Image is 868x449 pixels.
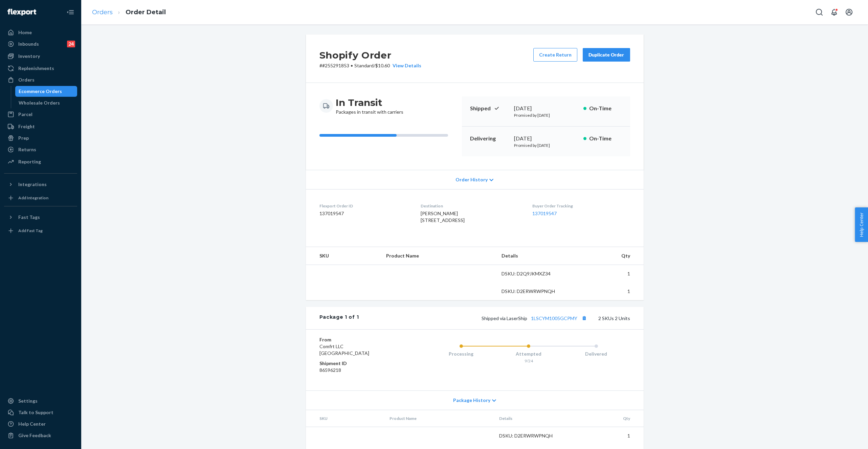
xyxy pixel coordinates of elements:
div: Add Fast Tag [18,228,43,233]
th: Qty [568,410,644,427]
button: Fast Tags [4,212,77,223]
ol: breadcrumbs [87,2,171,22]
th: SKU [306,410,384,427]
p: Delivering [470,135,509,142]
div: Replenishments [18,65,54,72]
span: Shipped via LaserShip [482,315,589,321]
p: On-Time [589,105,622,112]
th: Details [494,410,568,427]
th: Product Name [384,410,494,427]
div: [DATE] [514,105,578,112]
div: Prep [18,135,29,141]
button: Duplicate Order [583,48,630,62]
div: Duplicate Order [588,51,624,58]
div: DSKU: D2ERWRWPNQH [499,432,563,439]
td: 1 [570,265,643,283]
a: Orders [4,74,77,85]
a: Add Integration [4,193,77,203]
dd: 86596218 [319,367,400,374]
div: Home [18,29,32,36]
div: Add Integration [18,195,48,201]
button: Copy tracking number [580,314,589,322]
div: Talk to Support [18,409,53,416]
dt: Shipment ID [319,360,400,367]
a: Prep [4,133,77,143]
th: Qty [570,247,643,265]
a: Returns [4,144,77,155]
div: Reporting [18,158,41,165]
a: Inventory [4,51,77,62]
span: Comfrt LLC [GEOGRAPHIC_DATA] [319,343,369,356]
div: Returns [18,146,36,153]
button: Close Navigation [64,5,77,19]
td: 1 [570,283,643,300]
div: Give Feedback [18,432,51,439]
div: Packages in transit with carriers [336,96,403,115]
a: Ecommerce Orders [15,86,77,97]
dd: 137019547 [319,210,410,217]
dt: Buyer Order Tracking [532,203,630,209]
span: Standard [354,63,374,68]
button: Help Center [855,207,868,242]
p: # #255291853 / $10.60 [319,62,421,69]
a: Inbounds24 [4,39,77,49]
div: Parcel [18,111,32,118]
div: [DATE] [514,135,578,142]
button: Open account menu [842,5,856,19]
a: Home [4,27,77,38]
button: Create Return [533,48,577,62]
div: Wholesale Orders [19,99,60,106]
p: Promised by [DATE] [514,112,578,118]
div: Processing [427,351,495,357]
div: Help Center [18,421,46,427]
a: Parcel [4,109,77,120]
button: Integrations [4,179,77,190]
span: • [351,63,353,68]
span: Package History [453,397,490,404]
button: Open notifications [827,5,841,19]
th: Product Name [381,247,496,265]
a: Order Detail [126,8,166,16]
a: Reporting [4,156,77,167]
div: Attempted [495,351,562,357]
p: Promised by [DATE] [514,142,578,148]
a: Freight [4,121,77,132]
div: Inventory [18,53,40,60]
div: Inbounds [18,41,39,47]
p: On-Time [589,135,622,142]
a: 1LSCYM1005GCPMY [531,315,577,321]
a: Help Center [4,419,77,429]
div: Fast Tags [18,214,40,221]
div: 24 [67,41,75,47]
th: Details [496,247,571,265]
div: 2 SKUs 2 Units [359,314,630,322]
h3: In Transit [336,96,403,109]
div: DSKU: D2Q9JKMXZ34 [502,270,565,277]
span: [PERSON_NAME] [STREET_ADDRESS] [421,210,465,223]
div: Settings [18,398,38,404]
dt: Destination [421,203,521,209]
div: DSKU: D2ERWRWPNQH [502,288,565,295]
a: Settings [4,396,77,406]
div: Freight [18,123,35,130]
td: 1 [568,427,644,445]
dt: Flexport Order ID [319,203,410,209]
a: Orders [92,8,113,16]
button: Open Search Box [813,5,826,19]
button: View Details [390,62,421,69]
h2: Shopify Order [319,48,421,62]
a: Add Fast Tag [4,225,77,236]
span: Order History [455,176,488,183]
button: Give Feedback [4,430,77,441]
div: Package 1 of 1 [319,314,359,322]
img: Flexport logo [7,9,36,16]
a: Wholesale Orders [15,97,77,108]
a: 137019547 [532,210,557,216]
div: Orders [18,76,35,83]
a: Talk to Support [4,407,77,418]
div: 9/24 [495,358,562,364]
a: Replenishments [4,63,77,74]
p: Shipped [470,105,509,112]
